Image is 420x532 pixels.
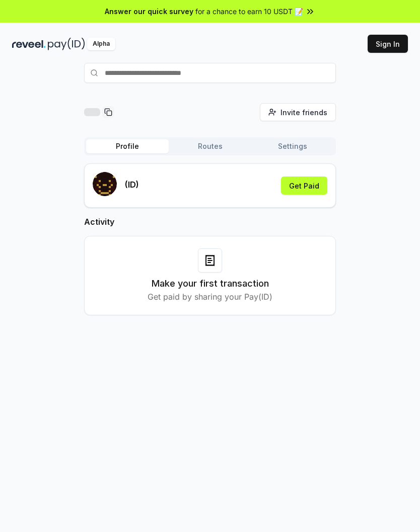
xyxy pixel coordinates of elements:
[368,35,408,53] button: Sign In
[152,277,269,291] h3: Make your first transaction
[48,38,85,50] img: pay_id
[195,6,303,17] span: for a chance to earn 10 USDT 📝
[12,38,46,50] img: reveel_dark
[105,6,193,17] span: Answer our quick survey
[148,291,272,303] p: Get paid by sharing your Pay(ID)
[281,107,327,118] span: Invite friends
[125,179,139,191] p: (ID)
[169,139,251,153] button: Routes
[86,139,169,153] button: Profile
[87,38,115,50] div: Alpha
[281,176,327,195] button: Get Paid
[260,103,336,121] button: Invite friends
[251,139,334,153] button: Settings
[84,216,336,228] h2: Activity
